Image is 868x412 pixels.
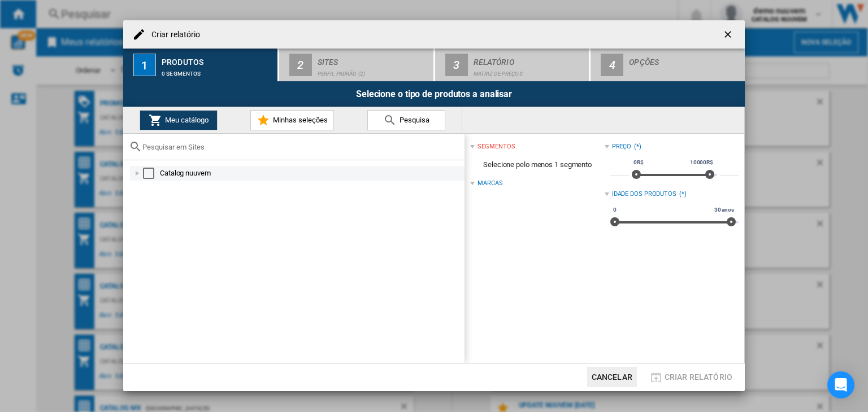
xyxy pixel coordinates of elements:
[142,143,459,151] input: Pesquisar em Sites
[713,205,736,214] span: 30 anos
[250,110,334,130] button: Minhas seleções
[632,158,645,167] span: 0R$
[397,116,429,124] span: Pesquisa
[587,367,637,387] button: Cancelar
[146,29,201,41] h4: Criar relatório
[123,81,745,107] div: Selecione o tipo de produtos a analisar
[143,168,160,179] md-checkbox: Select
[601,54,623,76] div: 4
[474,65,585,77] div: Matriz de preços
[279,49,435,81] button: 2 Sites Perfil padrão (2)
[160,168,463,179] div: Catalog nuuvem
[162,53,273,65] div: Produtos
[140,110,218,130] button: Meu catálogo
[367,110,445,130] button: Pesquisa
[162,116,209,124] span: Meu catálogo
[612,142,632,151] div: Preço
[289,54,312,76] div: 2
[611,205,618,214] span: 0
[435,49,591,81] button: 3 Relatório Matriz de preços
[688,158,715,167] span: 10000R$
[270,116,328,124] span: Minhas seleções
[162,65,273,77] div: 0 segmentos
[318,65,429,77] div: Perfil padrão (2)
[474,53,585,65] div: Relatório
[591,49,745,81] button: 4 Opções
[665,372,732,382] span: Criar relatório
[123,49,279,81] button: 1 Produtos 0 segmentos
[470,154,604,176] span: Selecione pelo menos 1 segmento
[133,54,156,76] div: 1
[445,54,468,76] div: 3
[318,53,429,65] div: Sites
[629,53,740,65] div: Opções
[612,190,676,199] div: Idade dos produtos
[646,367,736,387] button: Criar relatório
[718,23,740,46] button: getI18NText('BUTTONS.CLOSE_DIALOG')
[722,29,736,42] ng-md-icon: getI18NText('BUTTONS.CLOSE_DIALOG')
[827,371,854,398] div: Open Intercom Messenger
[478,142,515,151] div: segmentos
[478,179,502,188] div: Marcas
